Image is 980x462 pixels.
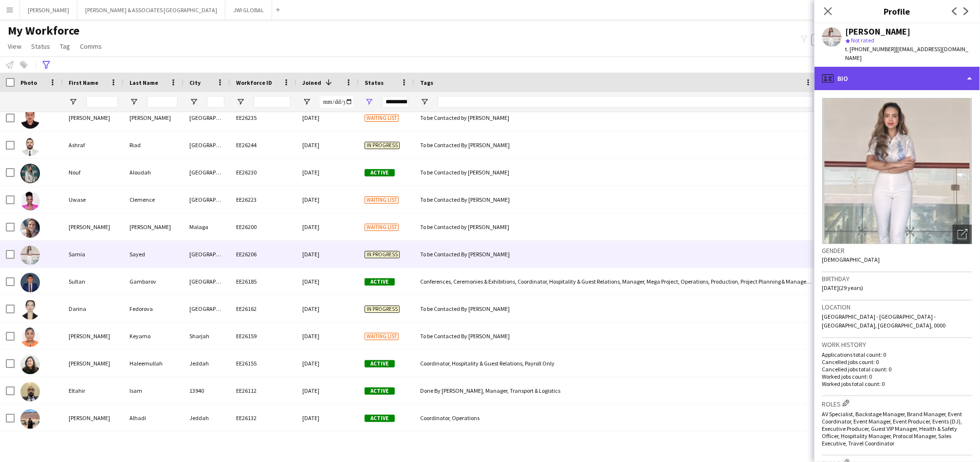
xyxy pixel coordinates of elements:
[124,323,184,349] div: Keyamo
[822,366,972,373] p: Cancelled jobs total count: 0
[20,0,77,19] button: [PERSON_NAME]
[63,132,124,158] div: Ashraf
[147,96,178,108] input: Last Name Filter Input
[63,213,124,240] div: [PERSON_NAME]
[365,278,395,286] span: Active
[230,295,296,322] div: EE26162
[296,213,359,240] div: [DATE]
[124,241,184,268] div: Sayed
[365,306,400,313] span: In progress
[296,323,359,349] div: [DATE]
[184,241,230,268] div: [GEOGRAPHIC_DATA]
[63,432,124,459] div: [PERSON_NAME]
[230,159,296,186] div: EE26230
[296,350,359,377] div: [DATE]
[124,295,184,322] div: Fedorova
[420,79,433,86] span: Tags
[296,186,359,213] div: [DATE]
[230,350,296,377] div: EE26155
[296,268,359,295] div: [DATE]
[365,224,399,231] span: Waiting list
[124,404,184,431] div: Alhadi
[822,340,972,349] h3: Work history
[20,218,40,238] img: Louise Woodward
[184,213,230,240] div: Malaga
[320,96,353,108] input: Joined Filter Input
[254,96,291,108] input: Workforce ID Filter Input
[822,313,946,329] span: [GEOGRAPHIC_DATA] - [GEOGRAPHIC_DATA] - [GEOGRAPHIC_DATA], [GEOGRAPHIC_DATA], 0000
[414,132,819,158] div: To be Contacted By [PERSON_NAME]
[296,159,359,186] div: [DATE]
[414,159,819,186] div: To be Contacted by [PERSON_NAME]
[822,380,972,387] p: Worked jobs total count: 0
[20,109,40,129] img: Ahmed Youssef
[302,97,311,106] button: Open Filter Menu
[414,350,819,377] div: Coordinator, Hospitality & Guest Relations, Payroll Only
[56,40,74,53] a: Tag
[822,398,972,408] h3: Roles
[86,96,118,108] input: First Name Filter Input
[953,225,972,244] div: Open photos pop-in
[184,268,230,295] div: [GEOGRAPHIC_DATA]
[189,97,198,106] button: Open Filter Menu
[4,40,25,53] a: View
[822,98,972,244] img: Crew avatar or photo
[184,295,230,322] div: [GEOGRAPHIC_DATA]
[63,241,124,268] div: Samia
[20,300,40,320] img: Darina Fedorova
[8,23,79,38] span: My Workforce
[20,273,40,292] img: Sultan Gambarov
[414,104,819,131] div: To be Contacted by [PERSON_NAME]
[296,295,359,322] div: [DATE]
[63,268,124,295] div: Sultan
[414,268,819,295] div: Conferences, Ceremonies & Exhibitions, Coordinator, Hospitality & Guest Relations, Manager, Mega ...
[414,432,819,459] div: To be Contacted by [PERSON_NAME]
[124,159,184,186] div: Aloudah
[20,327,40,347] img: Kate Keyamo
[365,115,399,122] span: Waiting list
[851,37,875,44] span: Not rated
[124,268,184,295] div: Gambarov
[230,323,296,349] div: EE26159
[60,42,70,51] span: Tag
[184,132,230,158] div: [GEOGRAPHIC_DATA]
[230,104,296,131] div: EE26235
[365,415,395,422] span: Active
[27,40,54,53] a: Status
[20,136,40,156] img: Ashraf Riad
[414,213,819,240] div: To be Contacted by [PERSON_NAME]
[20,409,40,429] img: Osama Alhadi
[414,186,819,213] div: To be Contacted By [PERSON_NAME]
[20,246,40,265] img: Samia Sayed
[846,27,911,36] div: [PERSON_NAME]
[80,42,102,51] span: Comms
[296,132,359,158] div: [DATE]
[365,360,395,367] span: Active
[189,79,201,86] span: City
[225,0,272,19] button: JWI GLOBAL
[184,432,230,459] div: [GEOGRAPHIC_DATA]
[129,79,158,86] span: Last Name
[822,358,972,366] p: Cancelled jobs count: 0
[822,373,972,380] p: Worked jobs count: 0
[184,323,230,349] div: Sharjah
[184,404,230,431] div: Jeddah
[414,241,819,268] div: To be Contacted By [PERSON_NAME]
[63,377,124,404] div: Eltahir
[814,5,980,18] h3: Profile
[230,377,296,404] div: EE26112
[230,432,296,459] div: EE26080
[230,404,296,431] div: EE26132
[124,350,184,377] div: Haleemullah
[184,104,230,131] div: [GEOGRAPHIC_DATA]
[63,186,124,213] div: Uwase
[77,0,225,19] button: [PERSON_NAME] & ASSOCIATES [GEOGRAPHIC_DATA]
[69,97,77,106] button: Open Filter Menu
[8,42,21,51] span: View
[414,377,819,404] div: Done By [PERSON_NAME], Manager, Transport & Logistics
[207,96,224,108] input: City Filter Input
[184,159,230,186] div: [GEOGRAPHIC_DATA]
[302,79,321,86] span: Joined
[20,382,40,402] img: Eltahir Isam
[365,251,400,258] span: In progress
